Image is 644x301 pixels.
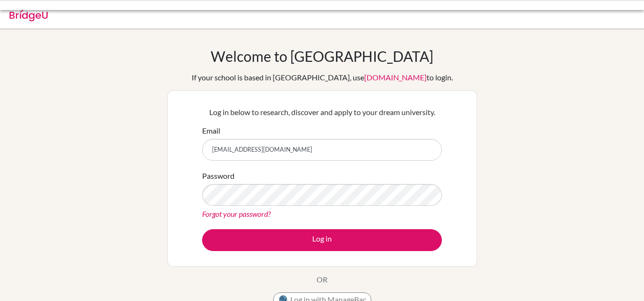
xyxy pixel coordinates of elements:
p: Log in below to research, discover and apply to your dream university. [202,107,442,118]
img: Bridge-U [10,6,48,21]
div: Invalid email or password. [46,8,456,19]
label: Password [202,170,235,182]
div: If your school is based in [GEOGRAPHIC_DATA], use to login. [192,72,453,83]
a: Forgot your password? [202,209,271,218]
p: OR [317,274,327,285]
label: Email [202,125,220,136]
a: [DOMAIN_NAME] [364,73,427,82]
button: Log in [202,229,442,251]
h1: Welcome to [GEOGRAPHIC_DATA] [211,48,433,65]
